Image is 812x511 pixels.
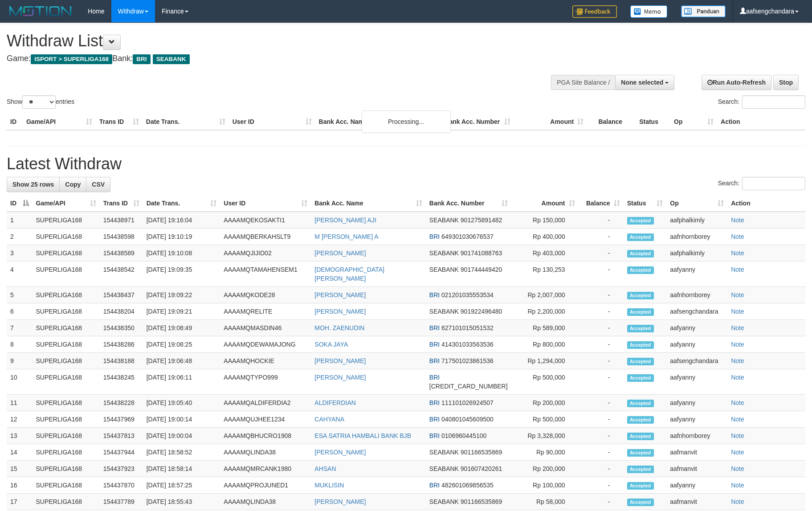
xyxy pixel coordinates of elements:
td: SUPERLIGA168 [33,212,100,229]
a: Note [731,217,744,224]
td: - [579,395,624,411]
div: PGA Site Balance / [551,75,615,90]
td: AAAAMQRELITE [220,303,311,320]
th: Trans ID [96,114,143,130]
span: Copy 021201035553534 to clipboard [441,291,494,298]
span: Copy 040801045609500 to clipboard [441,416,494,423]
td: SUPERLIGA168 [33,353,100,369]
span: BRI [133,54,150,64]
td: - [579,320,624,336]
span: SEABANK [429,308,459,315]
span: SEABANK [429,465,459,472]
a: CAHYANA [314,416,344,423]
td: AAAAMQKODE28 [220,287,311,303]
td: - [579,353,624,369]
span: Accepted [627,466,654,473]
span: Accepted [627,266,654,274]
td: AAAAMQMRCANK1980 [220,461,311,477]
td: AAAAMQLINDA38 [220,494,311,510]
button: None selected [615,75,674,90]
td: Rp 130,253 [511,262,579,287]
th: Game/API: activate to sort column ascending [33,195,100,212]
span: Accepted [627,217,654,225]
a: Note [731,374,744,381]
input: Search: [742,95,805,109]
td: 154438589 [100,245,143,262]
td: 154437789 [100,494,143,510]
img: Feedback.jpg [572,5,617,18]
td: aafphalkimly [666,212,727,229]
td: 7 [7,320,33,336]
td: AAAAMQTAMAHENSEM1 [220,262,311,287]
span: Accepted [627,433,654,440]
a: Note [731,482,744,489]
span: CSV [92,181,105,188]
td: 1 [7,212,33,229]
td: AAAAMQHOCKIE [220,353,311,369]
td: aafmanvit [666,494,727,510]
td: AAAAMQBHUCRO1908 [220,428,311,444]
td: SUPERLIGA168 [33,245,100,262]
a: [DEMOGRAPHIC_DATA][PERSON_NAME] [314,266,384,282]
span: SEABANK [429,217,459,224]
td: - [579,411,624,428]
span: Accepted [627,416,654,424]
td: SUPERLIGA168 [33,320,100,336]
td: 12 [7,411,33,428]
a: Note [731,341,744,348]
span: Accepted [627,499,654,506]
td: AAAAMQUJHEE1234 [220,411,311,428]
th: User ID: activate to sort column ascending [220,195,311,212]
td: Rp 589,000 [511,320,579,336]
a: ESA SATRIA HAMBALI BANK BJB [314,432,411,439]
td: SUPERLIGA168 [33,477,100,494]
td: 154438971 [100,212,143,229]
span: None selected [621,79,663,86]
td: 8 [7,336,33,353]
td: SUPERLIGA168 [33,262,100,287]
td: 154438286 [100,336,143,353]
td: [DATE] 19:00:14 [143,411,220,428]
td: 10 [7,369,33,395]
td: [DATE] 19:05:40 [143,395,220,411]
th: Bank Acc. Name [315,114,441,130]
td: [DATE] 19:06:11 [143,369,220,395]
td: AAAAMQTYPO999 [220,369,311,395]
span: Accepted [627,449,654,457]
label: Search: [718,95,805,109]
a: [PERSON_NAME] [314,498,366,505]
td: [DATE] 18:55:43 [143,494,220,510]
span: Accepted [627,374,654,382]
td: aafyanny [666,369,727,395]
td: 3 [7,245,33,262]
a: M [PERSON_NAME] A [314,233,378,240]
td: [DATE] 19:09:22 [143,287,220,303]
span: Copy 717501023861536 to clipboard [441,357,494,364]
a: Note [731,399,744,406]
select: Showentries [22,95,56,109]
td: - [579,477,624,494]
td: [DATE] 18:58:52 [143,444,220,461]
td: [DATE] 18:57:25 [143,477,220,494]
span: ISPORT > SUPERLIGA168 [31,54,112,64]
td: 5 [7,287,33,303]
th: Op: activate to sort column ascending [666,195,727,212]
span: Accepted [627,325,654,332]
th: Trans ID: activate to sort column ascending [100,195,143,212]
span: Copy 414301033563536 to clipboard [441,341,494,348]
a: CSV [86,177,110,192]
td: SUPERLIGA168 [33,411,100,428]
span: Copy 649301030676537 to clipboard [441,233,494,240]
td: aafyanny [666,395,727,411]
th: ID: activate to sort column descending [7,195,33,212]
td: [DATE] 19:08:25 [143,336,220,353]
label: Show entries [7,95,74,109]
a: [PERSON_NAME] [314,291,366,298]
img: MOTION_logo.png [7,4,74,18]
span: Show 25 rows [12,181,54,188]
td: - [579,262,624,287]
th: Action [727,195,805,212]
a: [PERSON_NAME] [314,449,366,456]
td: Rp 3,328,000 [511,428,579,444]
td: SUPERLIGA168 [33,444,100,461]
